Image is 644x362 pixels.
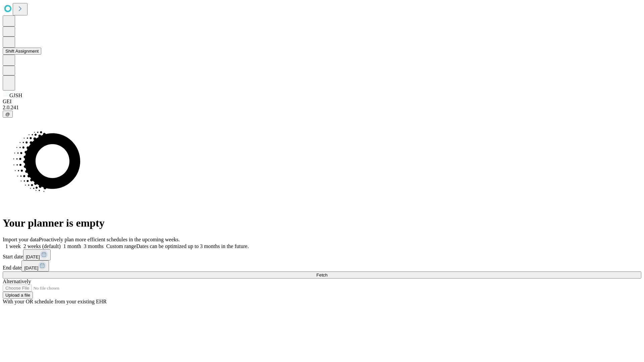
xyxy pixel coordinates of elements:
[84,243,104,249] span: 3 months
[3,99,641,105] div: GEI
[3,260,641,271] div: End date
[5,243,21,249] span: 1 week
[3,217,641,229] h1: Your planner is empty
[24,265,38,270] span: [DATE]
[63,243,81,249] span: 1 month
[3,105,641,111] div: 2.0.241
[3,299,107,304] span: With your OR schedule from your existing EHR
[106,243,136,249] span: Custom range
[21,260,49,271] button: [DATE]
[136,243,249,249] span: Dates can be optimized up to 3 months in the future.
[26,254,40,259] span: [DATE]
[39,237,180,242] span: Proactively plan more efficient schedules in the upcoming weeks.
[3,249,641,260] div: Start date
[3,48,41,55] button: Shift Assignment
[9,93,22,98] span: GJSH
[3,237,39,242] span: Import your data
[3,279,31,284] span: Alternatively
[3,271,641,279] button: Fetch
[23,249,51,260] button: [DATE]
[3,292,33,299] button: Upload a file
[23,243,61,249] span: 2 weeks (default)
[5,112,10,117] span: @
[316,273,327,278] span: Fetch
[3,111,13,118] button: @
